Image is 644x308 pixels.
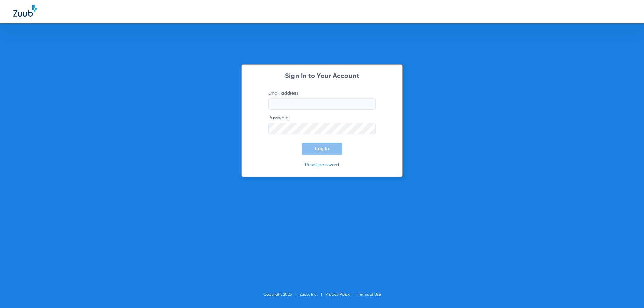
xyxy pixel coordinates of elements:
label: Email address [268,90,376,110]
label: Password [268,115,376,134]
span: Log In [315,146,329,151]
h2: Sign In to Your Account [258,73,386,80]
img: Zuub Logo [13,5,37,17]
input: Email address [268,98,376,110]
li: Zuub, Inc. [300,291,325,298]
a: Privacy Policy [325,293,350,297]
a: Reset password [305,163,339,167]
button: Log In [302,143,342,155]
input: Password [268,123,376,134]
li: Copyright 2025 [263,291,300,298]
a: Terms of Use [358,293,381,297]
